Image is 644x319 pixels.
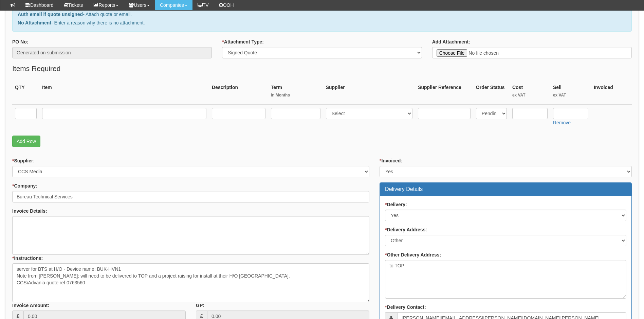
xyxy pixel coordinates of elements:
[323,81,416,105] th: Supplier
[18,20,51,25] b: No Attachment
[512,92,548,98] small: ex VAT
[550,81,591,105] th: Sell
[591,81,632,105] th: Invoiced
[18,19,626,26] p: - Enter a reason why there is no attachment.
[39,81,209,105] th: Item
[385,251,441,258] label: Other Delivery Address:
[385,186,626,192] h3: Delivery Details
[268,81,323,105] th: Term
[12,81,39,105] th: QTY
[385,304,426,311] label: Delivery Contact:
[222,38,264,45] label: Attachment Type:
[18,11,626,18] p: - Attach quote or email.
[473,81,510,105] th: Order Status
[271,92,320,98] small: In Months
[432,38,470,45] label: Add Attachment:
[510,81,550,105] th: Cost
[380,157,402,164] label: Invoiced:
[553,120,571,125] a: Remove
[196,302,204,309] label: GP:
[12,38,28,45] label: PO No:
[12,302,49,309] label: Invoice Amount:
[12,208,47,214] label: Invoice Details:
[12,255,43,262] label: Instructions:
[415,81,473,105] th: Supplier Reference
[553,92,588,98] small: ex VAT
[209,81,268,105] th: Description
[385,226,427,233] label: Delivery Address:
[12,182,37,189] label: Company:
[12,157,35,164] label: Supplier:
[12,136,40,147] a: Add Row
[18,12,83,17] b: Auth email if quote unsigned
[12,64,60,74] legend: Items Required
[385,201,407,208] label: Delivery:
